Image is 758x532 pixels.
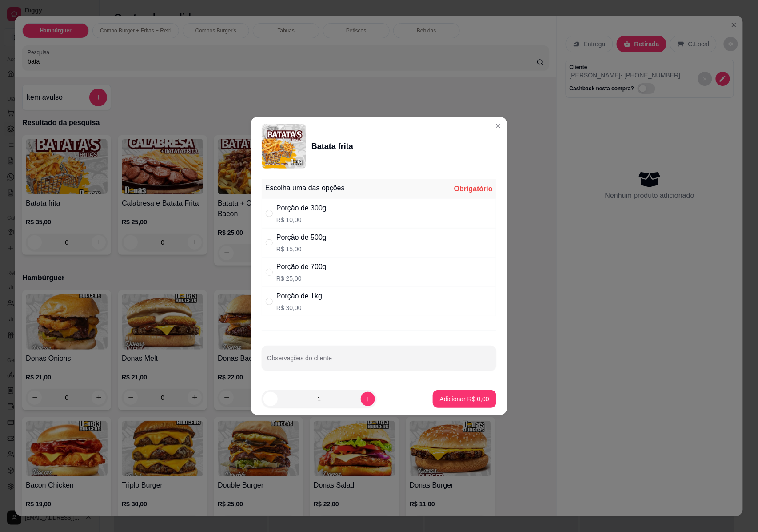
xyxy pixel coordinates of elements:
[276,303,322,312] p: R$ 30,00
[440,395,489,403] p: Adicionar R$ 0,00
[454,184,493,194] div: Obrigatório
[276,274,327,283] p: R$ 25,00
[262,124,306,169] img: product-image
[433,390,496,408] button: Adicionar R$ 0,00
[276,203,327,214] div: Porção de 300g
[276,291,322,302] div: Porção de 1kg
[265,183,345,193] div: Escolha uma das opções
[361,392,375,406] button: increase-product-quantity
[491,119,505,133] button: Close
[276,215,327,224] p: R$ 10,00
[311,140,353,153] div: Batata frita
[276,262,327,272] div: Porção de 700g
[276,245,327,254] p: R$ 15,00
[276,232,327,243] div: Porção de 500g
[267,357,491,366] input: Observações do cliente
[263,392,278,406] button: decrease-product-quantity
